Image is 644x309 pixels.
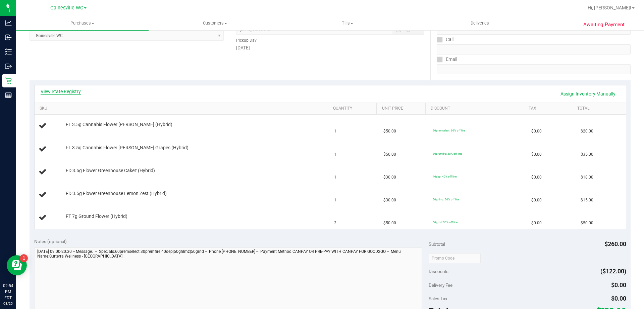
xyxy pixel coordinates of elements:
span: FD 3.5g Flower Greenhouse Cakez (Hybrid) [66,167,155,174]
span: Awaiting Payment [583,21,625,29]
p: 08/25 [3,301,13,306]
iframe: Resource center unread badge [20,254,28,262]
span: $18.00 [581,174,593,181]
span: 1 [334,174,336,181]
span: $20.00 [581,128,593,134]
span: 1 [334,151,336,158]
span: FT 3.5g Cannabis Flower [PERSON_NAME] (Hybrid) [66,121,172,128]
span: Sales Tax [429,296,447,301]
span: Discounts [429,265,448,277]
a: Tills [281,16,414,30]
inline-svg: Outbound [5,63,12,70]
inline-svg: Reports [5,92,12,99]
a: Unit Price [382,106,423,111]
inline-svg: Inbound [5,34,12,41]
div: [DATE] [236,44,424,51]
span: Deliveries [462,20,498,26]
span: $15.00 [581,197,593,203]
label: Pickup Day [236,37,257,43]
a: Quantity [333,106,374,111]
inline-svg: Inventory [5,48,12,55]
span: Notes (optional) [34,239,67,244]
span: $0.00 [531,197,542,203]
span: $30.00 [383,197,396,203]
span: $50.00 [383,128,396,134]
span: FT 3.5g Cannabis Flower [PERSON_NAME] Grapes (Hybrid) [66,145,189,151]
span: Hi, [PERSON_NAME]! [588,5,631,10]
span: $0.00 [531,151,542,158]
span: 1 [334,128,336,134]
a: Customers [149,16,281,30]
span: $50.00 [383,220,396,226]
span: 30premfire: 30% off line [433,152,462,155]
span: FD 3.5g Flower Greenhouse Lemon Zest (Hybrid) [66,190,167,197]
span: Customers [149,20,281,26]
p: 02:54 PM EDT [3,283,13,301]
span: FT 7g Ground Flower (Hybrid) [66,213,127,220]
span: 50ghlmz: 50% off line [433,198,459,201]
span: $35.00 [581,151,593,158]
span: $0.00 [611,281,626,288]
span: 1 [334,197,336,203]
span: 60premselect: 60% off line [433,129,465,132]
span: 40dep: 40% off line [433,175,457,178]
inline-svg: Retail [5,77,12,84]
span: $0.00 [531,220,542,226]
span: Delivery Fee [429,282,452,288]
label: Email [437,54,457,64]
span: 2 [334,220,336,226]
span: Tills [281,20,413,26]
a: View State Registry [41,88,81,95]
input: Format: (999) 999-9999 [437,44,631,54]
span: $0.00 [531,174,542,181]
span: $0.00 [611,295,626,302]
span: Subtotal [429,241,445,247]
a: Deliveries [414,16,546,30]
span: $30.00 [383,174,396,181]
a: SKU [40,106,325,111]
span: 50grnd: 50% off line [433,221,458,224]
span: $0.00 [531,128,542,134]
span: $50.00 [581,220,593,226]
a: Total [577,106,618,111]
span: ($122.00) [600,268,626,275]
input: Promo Code [429,253,481,263]
a: Discount [431,106,521,111]
span: Purchases [16,20,149,26]
a: Assign Inventory Manually [556,88,620,100]
a: Tax [529,106,570,111]
iframe: Resource center [7,255,27,275]
span: $260.00 [604,240,626,247]
inline-svg: Analytics [5,20,12,26]
span: Gainesville WC [50,5,83,11]
a: Purchases [16,16,149,30]
label: Call [437,35,453,44]
span: $50.00 [383,151,396,158]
